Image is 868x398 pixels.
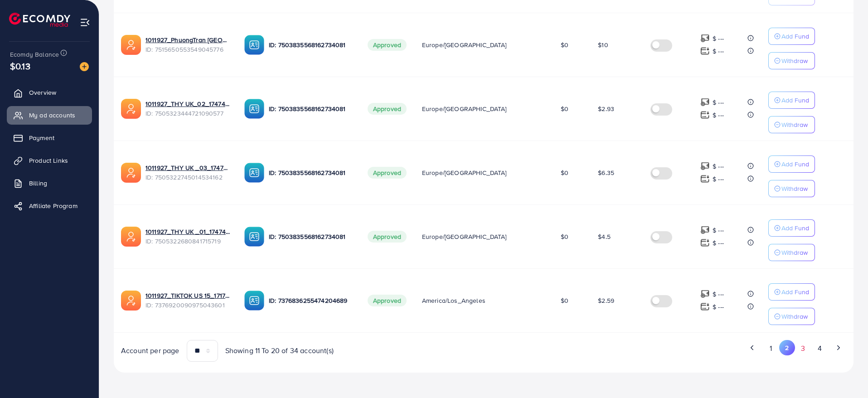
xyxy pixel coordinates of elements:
img: top-up amount [700,302,710,311]
img: top-up amount [700,46,710,56]
a: Payment [7,129,92,147]
p: Add Fund [781,286,809,297]
p: ID: 7503835568162734081 [269,39,353,50]
iframe: Chat [829,357,861,391]
p: ID: 7376836255474204689 [269,295,353,306]
span: $0 [561,104,568,113]
span: Europe/[GEOGRAPHIC_DATA] [422,232,507,241]
button: Withdraw [768,180,815,197]
a: 1011927_TIKTOK US 15_1717573074347 [145,291,230,300]
div: <span class='underline'>1011927_PhuongTran UK 01_1749873767691</span></br>7515650553549045776 [145,35,230,54]
ul: Pagination [491,340,846,357]
a: Overview [7,83,92,102]
img: ic-ba-acc.ded83a64.svg [244,291,264,311]
p: $ --- [713,97,724,108]
p: ID: 7503835568162734081 [269,167,353,178]
div: <span class='underline'>1011927_THY UK _03_1747469320630</span></br>7505322745014534162 [145,163,230,182]
img: ic-ads-acc.e4c84228.svg [121,35,141,55]
a: Billing [7,174,92,192]
span: ID: 7505322745014534162 [145,173,230,182]
span: $0 [561,40,568,49]
p: $ --- [713,110,724,121]
button: Add Fund [768,155,815,173]
img: ic-ba-acc.ded83a64.svg [244,99,264,119]
p: $ --- [713,289,724,300]
span: ID: 7505323444721090577 [145,109,230,118]
img: ic-ads-acc.e4c84228.svg [121,291,141,311]
img: top-up amount [700,97,710,107]
img: top-up amount [700,34,710,43]
img: ic-ba-acc.ded83a64.svg [244,227,264,247]
p: $ --- [713,174,724,184]
span: Product Links [29,156,68,165]
img: top-up amount [700,161,710,171]
p: ID: 7503835568162734081 [269,231,353,242]
a: 1011927_THY UK_02_1747469301766 [145,99,230,108]
span: Overview [29,88,56,97]
span: Account per page [121,345,179,356]
a: Product Links [7,151,92,170]
img: ic-ads-acc.e4c84228.svg [121,227,141,247]
img: logo [9,13,70,27]
p: Add Fund [781,31,809,42]
div: <span class='underline'>1011927_THY UK _01_1747469269682</span></br>7505322680841715719 [145,227,230,246]
span: Approved [368,231,407,243]
button: Withdraw [768,116,815,133]
button: Withdraw [768,52,815,69]
img: ic-ads-acc.e4c84228.svg [121,99,141,119]
p: $ --- [713,301,724,312]
span: Approved [368,295,407,306]
span: Approved [368,39,407,51]
span: Showing 11 To 20 of 34 account(s) [225,345,334,356]
p: Withdraw [781,311,808,322]
span: Approved [368,167,407,179]
p: Add Fund [781,95,809,106]
span: Europe/[GEOGRAPHIC_DATA] [422,104,507,113]
img: image [80,62,89,71]
span: $0 [561,232,568,241]
span: Europe/[GEOGRAPHIC_DATA] [422,168,507,177]
span: ID: 7376920090975043601 [145,301,230,310]
button: Go to page 3 [795,340,811,357]
img: top-up amount [700,110,710,120]
span: $4.5 [598,232,611,241]
img: ic-ba-acc.ded83a64.svg [244,163,264,183]
p: Withdraw [781,247,808,258]
span: Payment [29,133,54,142]
span: Europe/[GEOGRAPHIC_DATA] [422,40,507,49]
button: Go to page 2 [779,340,795,355]
button: Add Fund [768,28,815,45]
button: Go to previous page [744,340,760,355]
button: Add Fund [768,219,815,237]
span: America/Los_Angeles [422,296,485,305]
span: $0 [561,296,568,305]
span: $2.93 [598,104,614,113]
span: Billing [29,179,47,188]
p: Withdraw [781,55,808,66]
img: top-up amount [700,225,710,235]
span: $6.35 [598,168,614,177]
p: Withdraw [781,183,808,194]
span: Ecomdy Balance [10,50,59,59]
button: Add Fund [768,92,815,109]
button: Add Fund [768,283,815,301]
p: Withdraw [781,119,808,130]
img: ic-ads-acc.e4c84228.svg [121,163,141,183]
button: Go to page 1 [763,340,779,357]
p: $ --- [713,161,724,172]
span: $0.13 [10,59,30,73]
span: ID: 7515650553549045776 [145,45,230,54]
a: Affiliate Program [7,197,92,215]
p: $ --- [713,46,724,57]
span: $2.59 [598,296,614,305]
span: Affiliate Program [29,201,78,210]
button: Go to page 4 [811,340,828,357]
p: $ --- [713,33,724,44]
img: top-up amount [700,238,710,248]
img: top-up amount [700,289,710,299]
div: <span class='underline'>1011927_THY UK_02_1747469301766</span></br>7505323444721090577 [145,99,230,118]
div: <span class='underline'>1011927_TIKTOK US 15_1717573074347</span></br>7376920090975043601 [145,291,230,310]
p: Add Fund [781,223,809,233]
img: top-up amount [700,174,710,184]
